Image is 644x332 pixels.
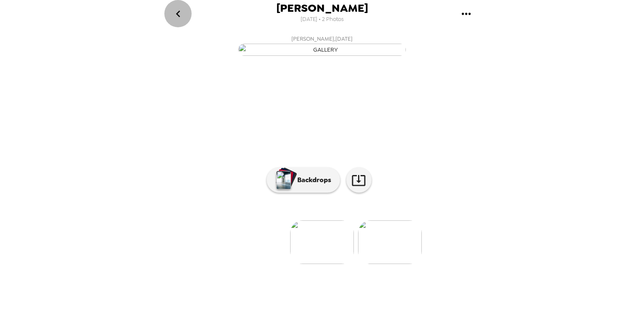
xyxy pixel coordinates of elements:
[276,3,368,14] span: [PERSON_NAME]
[301,14,344,25] span: [DATE] • 2 Photos
[291,34,353,44] span: [PERSON_NAME] , [DATE]
[293,175,331,185] p: Backdrops
[358,220,422,264] img: gallery
[267,167,340,193] button: Backdrops
[238,44,406,56] img: gallery
[154,31,490,58] button: [PERSON_NAME],[DATE]
[290,220,354,264] img: gallery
